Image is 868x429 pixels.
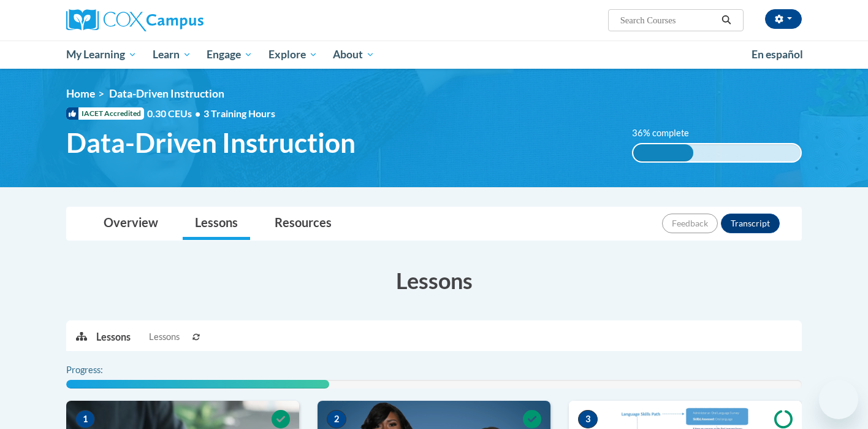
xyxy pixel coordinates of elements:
[325,41,383,69] a: About
[75,410,95,428] span: 1
[752,48,803,61] span: En español
[96,330,131,344] p: Lessons
[66,87,95,100] a: Home
[195,107,200,119] span: •
[327,410,346,428] span: 2
[66,9,299,31] a: Cox Campus
[199,41,261,69] a: Engage
[66,107,144,120] span: IACET Accredited
[744,42,811,68] a: En español
[662,214,718,233] button: Feedback
[109,87,224,100] span: Data-Driven Instruction
[58,41,145,69] a: My Learning
[66,47,137,62] span: My Learning
[717,13,736,28] button: Search
[721,214,780,233] button: Transcript
[153,47,191,62] span: Learn
[66,265,802,296] h3: Lessons
[66,9,204,31] img: Cox Campus
[578,410,598,428] span: 3
[819,380,858,419] iframe: Button to launch messaging window
[149,330,180,344] span: Lessons
[145,41,199,69] a: Learn
[262,207,344,240] a: Resources
[183,207,250,240] a: Lessons
[204,107,275,119] span: 3 Training Hours
[765,9,802,29] button: Account Settings
[333,47,375,62] span: About
[207,47,253,62] span: Engage
[66,363,137,377] label: Progress:
[66,126,356,159] span: Data-Driven Instruction
[147,107,204,120] span: 0.30 CEUs
[632,126,702,140] label: 36% complete
[91,207,170,240] a: Overview
[268,47,318,62] span: Explore
[633,144,693,161] div: 36% complete
[48,41,820,69] div: Main menu
[261,41,325,69] a: Explore
[619,13,717,28] input: Search Courses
